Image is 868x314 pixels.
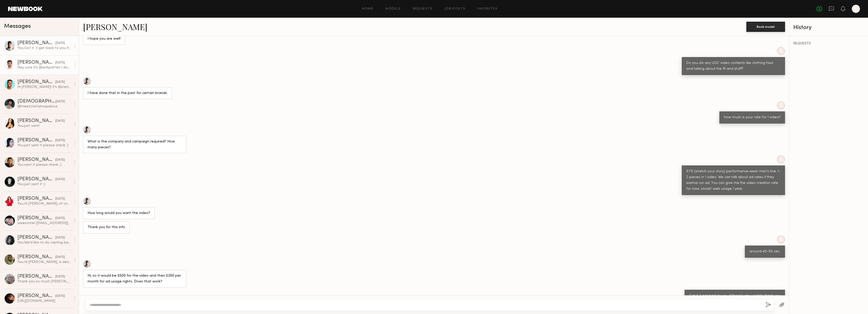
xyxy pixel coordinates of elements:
[17,124,71,128] div: You: just sent!
[17,46,71,51] div: You: Got it. Il get back to you if there’s any update thank you
[724,115,780,120] div: how much is your rate for 1 video?
[852,5,860,13] a: E
[83,21,147,32] a: [PERSON_NAME]
[477,7,497,11] a: Favorites
[17,157,55,162] div: [PERSON_NAME]
[17,221,71,226] div: awesome! [EMAIL_ADDRESS][DOMAIN_NAME]
[55,60,65,65] div: [DATE]
[55,177,65,182] div: [DATE]
[17,299,71,303] div: [URL][DOMAIN_NAME]
[749,249,780,255] div: around 40-50 sec.
[793,25,864,31] div: History
[362,7,373,11] a: Home
[746,24,785,29] a: Book model
[55,274,65,279] div: [DATE]
[55,197,65,201] div: [DATE]
[17,162,71,167] div: You: sent it please check :)
[88,90,168,96] div: I have done that in the past for certain brands.
[17,138,55,143] div: [PERSON_NAME]
[88,210,150,216] div: How long would you want the video?
[55,138,65,143] div: [DATE]
[17,99,55,104] div: [DEMOGRAPHIC_DATA][PERSON_NAME]
[55,41,65,46] div: [DATE]
[17,41,55,46] div: [PERSON_NAME]
[445,7,466,11] a: Job Posts
[17,177,55,182] div: [PERSON_NAME]
[88,225,125,230] div: Thank you for this info
[17,255,55,260] div: [PERSON_NAME]
[55,294,65,299] div: [DATE]
[17,182,71,187] div: You: just sent it :)
[55,99,65,104] div: [DATE]
[413,7,432,11] a: Requests
[55,158,65,162] div: [DATE]
[689,293,780,299] div: Got it. Il get back to you if there’s any update thank you
[17,216,55,221] div: [PERSON_NAME]
[55,255,65,260] div: [DATE]
[17,85,71,89] div: Hi [PERSON_NAME]! It’s @cam3kings
[17,60,55,65] div: [PERSON_NAME]
[4,23,31,29] span: Messages
[17,65,71,70] div: Hey sure it’s @erikpatten I don’t have a huge following and normally create UGC for brands to pos...
[686,169,780,192] div: SYS (stretch your story) performance wear men's line. 1-2 pieces in 1 video. We can talk about ad...
[17,235,55,240] div: [PERSON_NAME]
[55,119,65,124] div: [DATE]
[88,139,182,151] div: What is the company and campaign required? How many pieces?
[88,36,121,42] div: I hope you are well!
[17,294,55,299] div: [PERSON_NAME]
[17,196,55,201] div: [PERSON_NAME]
[17,260,71,264] div: You: Hi [PERSON_NAME], a denim brand based in [GEOGRAPHIC_DATA] is looking for a tiktok live show...
[17,279,71,284] div: Thank you so much [PERSON_NAME] !!!!
[55,80,65,85] div: [DATE]
[746,22,785,32] button: Book model
[17,240,71,245] div: You: We'd like to do casting before the live show so if you can come by for a casting near downto...
[17,80,55,85] div: [PERSON_NAME]
[17,201,71,206] div: You: Hi [PERSON_NAME], of course! Np, just let me know the time you can come by for a casting the...
[55,216,65,221] div: [DATE]
[17,274,55,279] div: [PERSON_NAME]
[17,143,71,148] div: You: just sent it please check :)
[686,60,780,72] div: Do you do any UGC video contents like clothing haul and talking about the fit and stuff?
[17,104,71,109] div: @meetcristianoqueiroz
[385,7,401,11] a: Models
[17,118,55,124] div: [PERSON_NAME]
[793,42,864,45] div: REQUESTS
[55,235,65,240] div: [DATE]
[88,273,182,285] div: Hi, so it would be $500 for the video and then $200 per month for ad usage rights. Does that work?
